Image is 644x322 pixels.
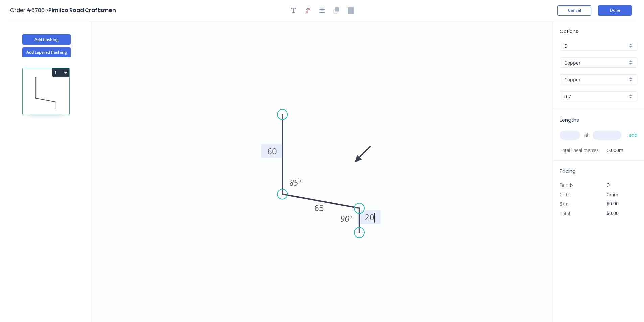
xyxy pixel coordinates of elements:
button: Add tapered flashing [22,47,71,57]
span: 0mm [607,191,618,198]
tspan: 85 [289,177,298,188]
span: Total lineal metres [560,146,599,155]
button: Add flashing [22,34,71,45]
input: Thickness [564,93,627,100]
button: add [625,129,641,141]
span: $/m [560,201,568,207]
tspan: º [298,177,301,188]
tspan: 90 [340,213,349,224]
span: 0 [607,182,610,188]
span: Girth [560,191,570,198]
button: Cancel [557,5,591,16]
span: Order #6788 > [10,6,48,14]
span: at [584,130,589,140]
button: 1 [52,68,69,77]
span: 0.000m [599,146,623,155]
input: Colour [564,76,627,83]
svg: 0 [91,21,553,322]
span: Total [560,210,570,217]
span: Bends [560,182,573,188]
input: Material [564,59,627,66]
input: Price level [564,42,627,49]
button: Done [598,5,632,16]
span: Options [560,28,578,35]
tspan: 20 [365,212,374,223]
span: Lengths [560,117,579,123]
span: Pimlico Road Craftsmen [48,6,116,14]
span: Pricing [560,168,576,174]
tspan: 60 [267,146,277,157]
tspan: º [349,213,352,224]
tspan: 65 [314,202,324,214]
